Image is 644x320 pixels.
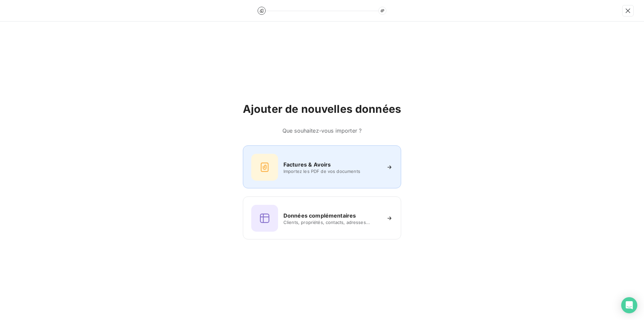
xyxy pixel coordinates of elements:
[283,212,356,220] h6: Données complémentaires
[283,169,381,174] span: Importez les PDF de vos documents
[621,297,637,313] div: Open Intercom Messenger
[283,161,331,169] h6: Factures & Avoirs
[243,102,401,116] h2: Ajouter de nouvelles données
[283,220,381,225] span: Clients, propriétés, contacts, adresses...
[243,127,401,135] h6: Que souhaitez-vous importer ?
